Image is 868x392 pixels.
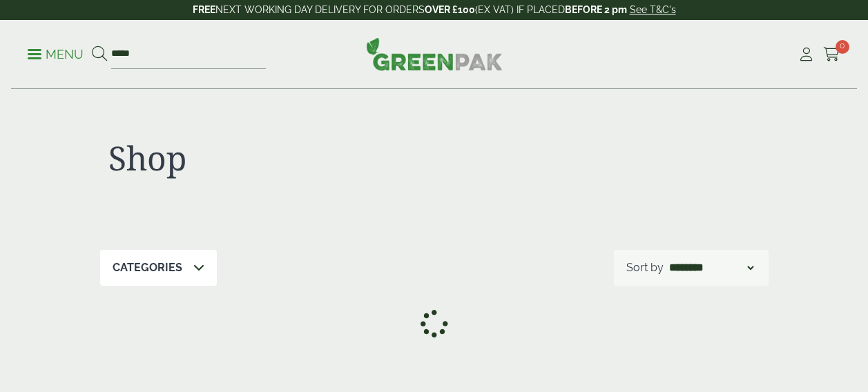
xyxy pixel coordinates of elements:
[108,138,426,178] h1: Shop
[366,37,503,70] img: GreenPak Supplies
[823,44,840,65] a: 0
[630,4,676,15] a: See T&C's
[626,259,664,276] p: Sort by
[113,259,182,276] p: Categories
[28,46,84,63] p: Menu
[823,48,840,61] i: Cart
[798,48,815,61] i: My Account
[193,4,215,15] strong: FREE
[28,46,84,60] a: Menu
[836,40,849,54] span: 0
[565,4,627,15] strong: BEFORE 2 pm
[666,259,756,276] select: Shop order
[425,4,475,15] strong: OVER £100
